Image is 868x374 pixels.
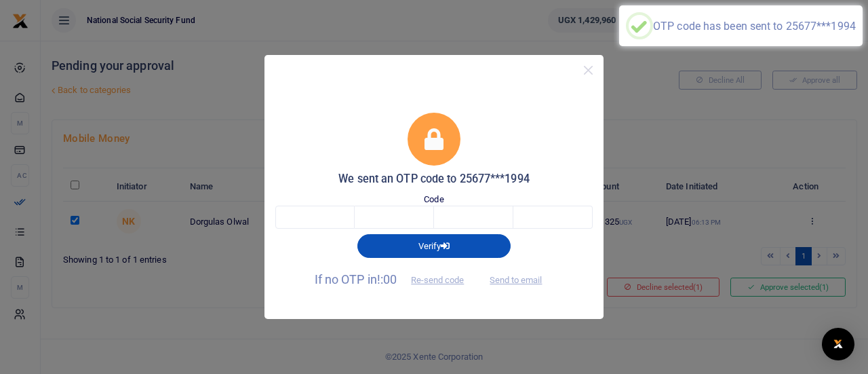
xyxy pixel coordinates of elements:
[653,20,856,33] div: OTP code has been sent to 25677***1994
[822,328,854,360] div: Open Intercom Messenger
[578,60,598,80] button: Close
[377,272,397,286] span: !:00
[357,234,511,257] button: Verify
[275,172,593,186] h5: We sent an OTP code to 25677***1994
[424,193,443,206] label: Code
[315,272,476,286] span: If no OTP in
